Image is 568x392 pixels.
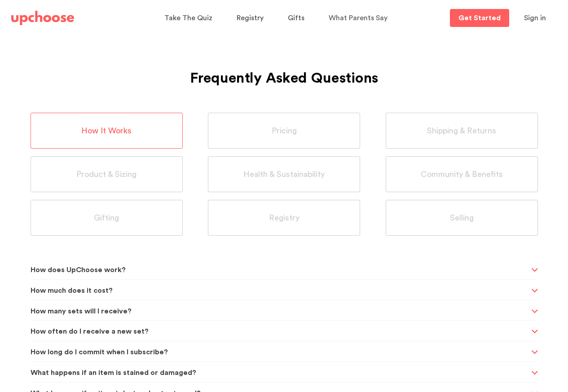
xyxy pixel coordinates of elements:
[513,9,557,27] button: Sign in
[81,126,132,136] span: How It Works
[237,9,266,27] a: Registry
[243,169,325,180] span: Health & Sustainability
[164,14,212,22] span: Take The Quiz
[427,126,496,136] span: Shipping & Returns
[94,213,119,223] span: Gifting
[524,14,546,22] span: Sign in
[421,169,503,180] span: Community & Benefits
[11,9,74,27] a: UpChoose
[31,341,529,363] span: How long do I commit when I subscribe?
[288,9,307,27] a: Gifts
[329,9,390,27] a: What Parents Say
[31,362,529,384] span: What happens if an item is stained or damaged?
[450,213,474,223] span: Selling
[458,14,501,22] p: Get Started
[272,126,297,136] span: Pricing
[31,300,529,322] span: How many sets will I receive?
[237,14,264,22] span: Registry
[31,48,538,90] h1: Frequently Asked Questions
[164,9,215,27] a: Take The Quiz
[31,321,529,343] span: How often do I receive a new set?
[288,14,304,22] span: Gifts
[31,280,529,302] span: How much does it cost?
[76,169,136,180] span: Product & Sizing
[450,9,509,27] a: Get Started
[269,213,299,223] span: Registry
[31,259,529,281] span: How does UpChoose work?
[11,11,74,25] img: UpChoose
[329,14,387,22] span: What Parents Say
